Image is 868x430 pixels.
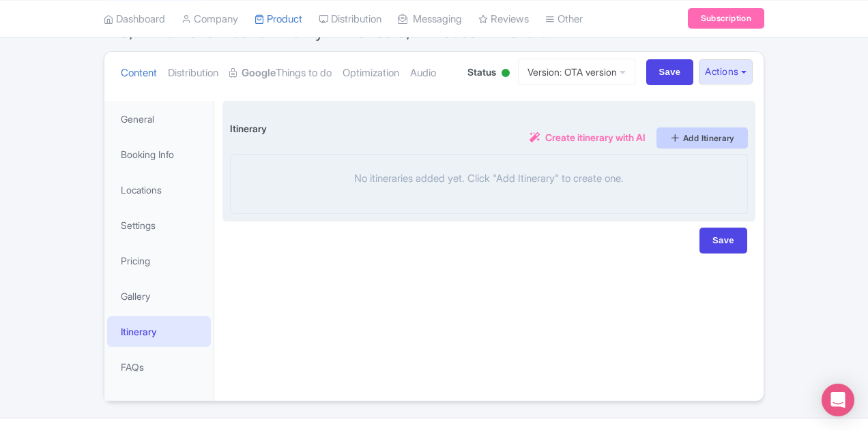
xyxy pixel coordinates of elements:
a: Gallery [107,281,211,311]
a: Subscription [688,8,764,29]
div: Open Intercom Messenger [822,384,854,416]
a: Booking Info [107,139,211,170]
a: Locations [107,174,211,205]
span: 9/11 Memorial Tour & Priority Entrance 9/11 Museum Tickets [120,22,548,42]
a: Audio [410,52,436,95]
a: Version: OTA version [518,59,635,85]
span: Status [467,65,496,79]
a: Add Itinerary [656,127,748,149]
a: General [107,104,211,134]
a: Create itinerary with AI [530,130,646,146]
a: GoogleThings to do [229,52,332,95]
a: Itinerary [107,316,211,347]
button: Actions [699,59,753,85]
p: No itineraries added yet. Click "Add Itinerary" to create one. [231,171,747,187]
div: Active [499,63,512,85]
a: Content [121,52,157,95]
input: Save [699,228,747,254]
a: Optimization [343,52,399,95]
label: Itinerary [230,121,267,136]
a: Pricing [107,245,211,276]
a: Distribution [168,52,218,95]
strong: Google [242,65,276,81]
span: Create itinerary with AI [545,130,646,144]
a: Settings [107,210,211,241]
input: Save [646,59,694,85]
a: FAQs [107,352,211,382]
